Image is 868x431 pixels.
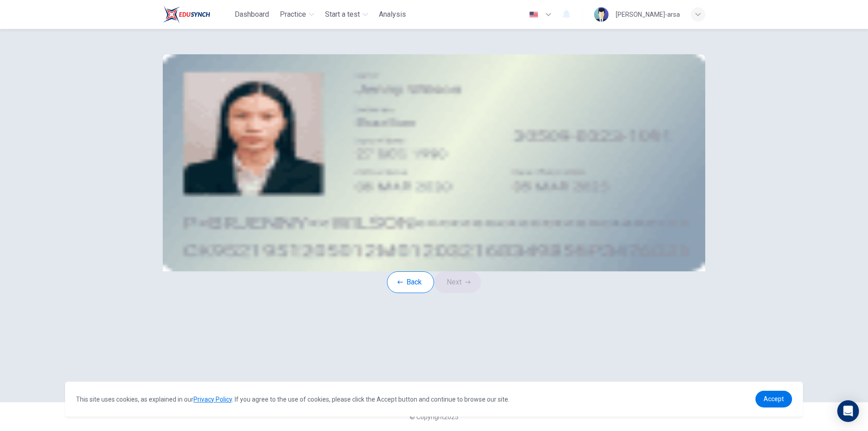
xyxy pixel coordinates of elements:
[235,9,269,20] span: Dashboard
[65,382,803,417] div: cookieconsent
[387,271,434,293] button: Back
[163,5,231,24] a: Train Test logo
[837,400,859,422] div: Open Intercom Messenger
[375,6,410,23] button: Analysis
[594,7,609,22] img: Profile picture
[163,5,210,24] img: Train Test logo
[76,396,509,403] span: This site uses cookies, as explained in our . If you agree to the use of cookies, please click th...
[163,54,705,271] img: stock id photo
[193,396,232,403] a: Privacy Policy
[755,391,792,407] a: dismiss cookie message
[616,9,680,20] div: [PERSON_NAME]-arsa
[321,6,372,23] button: Start a test
[276,6,318,23] button: Practice
[379,9,406,20] span: Analysis
[280,9,306,20] span: Practice
[410,413,458,421] span: © Copyright 2025
[325,9,360,20] span: Start a test
[764,395,784,403] span: Accept
[231,6,273,23] button: Dashboard
[528,11,539,18] img: en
